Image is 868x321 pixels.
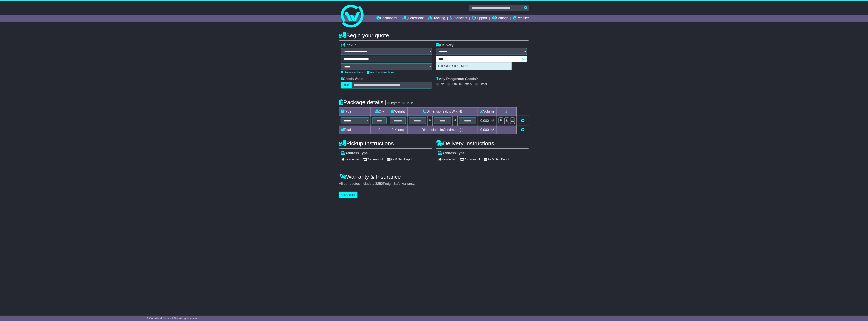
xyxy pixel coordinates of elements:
sup: 3 [493,127,494,130]
a: Add new item [521,128,524,132]
label: kg/cm [391,101,400,105]
span: 0.000 [480,128,489,132]
span: Residential [438,156,456,162]
div: THORNESIDE 4158 [436,63,511,70]
span: Air & Sea Depot [387,156,412,162]
label: Lithium Battery [452,82,472,86]
td: Volume [478,107,497,116]
h4: Package details | [339,99,386,105]
label: AUD [341,82,352,88]
a: Settings [492,15,508,22]
td: x [453,116,458,126]
span: m [490,128,494,132]
a: Dashboard [376,15,397,22]
span: © One World Courier 2025. All rights reserved. [146,317,201,320]
td: Dimensions (L x W x H) [407,107,478,116]
a: Tracking [429,15,445,22]
label: Goods Value [341,77,364,81]
td: Total [339,126,371,134]
td: Dimensions in Centimetre(s) [407,126,478,134]
label: Pickup [341,43,357,47]
a: Search address book [367,71,394,74]
span: m [490,119,494,123]
span: 0.000 [480,119,489,123]
label: lb/in [407,101,413,105]
span: 0 [392,128,393,132]
td: Qty [371,107,388,116]
a: Financials [450,15,467,22]
a: Support [472,15,487,22]
span: Air & Sea Depot [484,156,509,162]
span: Residential [341,156,359,162]
label: Delivery [436,43,453,47]
label: Address Type [438,151,465,155]
typeahead: Please provide city [436,56,527,62]
td: x [428,116,432,126]
label: Other [480,82,487,86]
td: 0 [371,126,388,134]
span: Commercial [363,156,383,162]
a: Use my address [341,71,363,74]
h4: Begin your quote [339,32,529,38]
sup: 3 [493,118,494,121]
span: 250 [377,182,383,186]
label: Address Type [341,151,368,155]
a: Quote/Book [401,15,424,22]
h4: Warranty & Insurance [339,174,529,180]
button: Get Quotes [339,192,358,198]
label: Any Dangerous Goods? [436,77,478,81]
span: Commercial [460,156,480,162]
td: Type [339,107,371,116]
a: Remove this item [521,119,524,123]
a: Reseller [513,15,529,22]
td: Weight [388,107,408,116]
h4: Pickup Instructions [339,140,432,146]
div: All our quotes include a $ FreightSafe warranty. [339,182,529,186]
label: No [441,82,444,86]
td: Kilo(s) [388,126,408,134]
h4: Delivery Instructions [436,140,529,146]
